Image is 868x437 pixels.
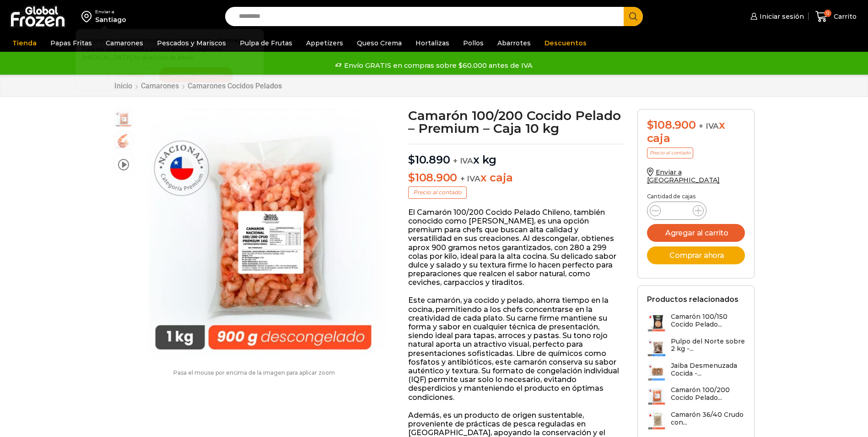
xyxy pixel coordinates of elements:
div: x caja [647,119,745,145]
span: 0 [824,10,831,17]
p: Pasa el mouse por encima de la imagen para aplicar zoom [114,370,395,376]
p: Precio al contado [408,186,467,198]
p: Los precios y el stock mostrados corresponden a . Para ver disponibilidad y precios en otras regi... [82,36,257,62]
a: Pollos [458,34,488,52]
h3: Pulpo del Norte sobre 2 kg -... [671,338,745,353]
span: $ [408,153,415,166]
a: Pulpa de Frutas [235,34,297,52]
button: Agregar al carrito [647,224,745,242]
a: Jaiba Desmenuzada Cocida -... [647,362,745,382]
p: El Camarón 100/200 Cocido Pelado Chileno, también conocido como [PERSON_NAME], es una opción prem... [408,208,624,287]
a: Abarrotes [493,34,535,52]
span: camaron nacional premium [114,109,133,128]
bdi: 10.890 [408,153,450,166]
bdi: 108.900 [647,118,696,131]
p: x kg [408,144,624,167]
span: camaron-nacional-2 [114,132,133,150]
a: Queso Crema [352,34,406,52]
span: Iniciar sesión [757,12,804,21]
button: Cambiar Dirección [159,67,233,83]
bdi: 108.900 [408,171,457,184]
a: Descuentos [540,34,591,52]
a: Camarón 36/40 Crudo con... [647,411,745,431]
h3: Camarón 100/150 Cocido Pelado... [671,313,745,328]
p: x caja [408,171,624,185]
a: Pulpo del Norte sobre 2 kg -... [647,338,745,357]
p: Este camarón, ya cocido y pelado, ahorra tiempo en la cocina, permitiendo a los chefs concentrars... [408,296,624,401]
img: address-field-icon.svg [81,9,95,24]
span: + IVA [699,121,719,131]
a: Enviar a [GEOGRAPHIC_DATA] [647,168,720,184]
input: Product quantity [668,204,685,217]
div: Santiago [95,15,126,24]
img: camaron nacional premium [138,109,389,361]
a: 0 Carrito [813,6,859,27]
h3: Camarón 36/40 Crudo con... [671,411,745,426]
p: Precio al contado [647,147,693,158]
p: Cantidad de cajas [647,193,745,200]
button: Search button [624,7,643,26]
a: Tienda [8,34,41,52]
span: $ [647,118,654,131]
span: $ [408,171,415,184]
span: + IVA [453,156,473,165]
a: Camarón 100/150 Cocido Pelado... [647,313,745,333]
a: Appetizers [302,34,348,52]
h3: Jaiba Desmenuzada Cocida -... [671,362,745,377]
strong: Santiago [218,37,246,44]
span: + IVA [460,174,480,183]
div: Enviar a [95,9,126,15]
a: Hortalizas [411,34,454,52]
a: Papas Fritas [46,34,97,52]
h1: Camarón 100/200 Cocido Pelado – Premium – Caja 10 kg [408,109,624,135]
a: Iniciar sesión [748,7,804,26]
h3: Camarón 100/200 Cocido Pelado... [671,386,745,402]
a: Camarón 100/200 Cocido Pelado... [647,386,745,406]
button: Continuar [106,67,154,83]
div: 1 / 3 [138,109,389,361]
button: Comprar ahora [647,246,745,264]
span: Carrito [831,12,857,21]
h2: Productos relacionados [647,295,739,304]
